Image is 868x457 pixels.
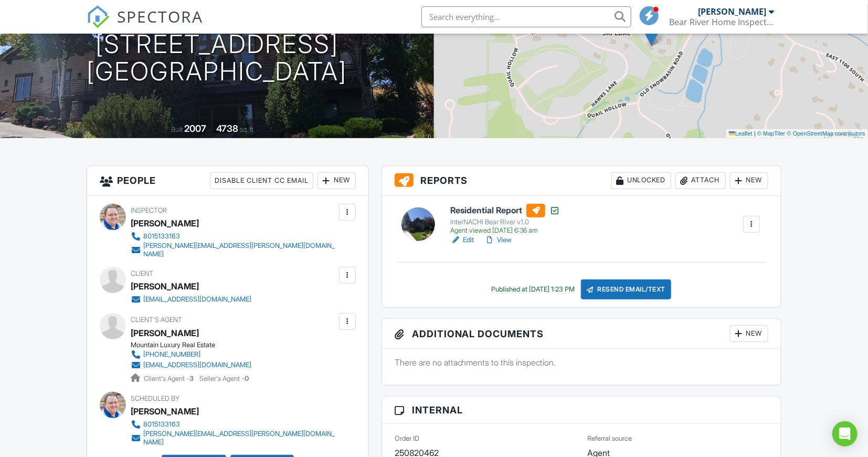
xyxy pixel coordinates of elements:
div: Disable Client CC Email [210,172,313,189]
h3: Additional Documents [382,319,781,349]
div: Resend Email/Text [581,279,671,299]
h3: People [87,166,368,196]
span: Client's Agent - [144,375,195,382]
h6: Residential Report [450,204,560,217]
div: New [730,172,768,189]
div: [PERSON_NAME] [131,215,199,231]
a: [EMAIL_ADDRESS][DOMAIN_NAME] [131,360,251,370]
div: Mountain Luxury Real Estate [131,341,260,349]
div: Published at [DATE] 1:23 PM [491,285,575,294]
div: Attach [675,172,726,189]
span: | [754,130,756,137]
h1: [STREET_ADDRESS] [GEOGRAPHIC_DATA] [87,30,347,86]
a: Leaflet [729,130,753,137]
div: [PERSON_NAME][EMAIL_ADDRESS][PERSON_NAME][DOMAIN_NAME] [143,430,336,446]
a: [PERSON_NAME][EMAIL_ADDRESS][PERSON_NAME][DOMAIN_NAME] [131,242,336,258]
div: New [317,172,356,189]
div: 8015133163 [143,232,180,241]
a: [PHONE_NUMBER] [131,349,251,360]
div: 2007 [184,123,206,134]
span: Built [171,126,183,133]
div: Unlocked [611,172,671,189]
div: [PERSON_NAME] [131,278,199,294]
h3: Internal [382,397,781,424]
label: Order ID [395,433,419,443]
div: Agent viewed [DATE] 6:36 am [450,226,560,235]
a: Residential Report InterNACHI Bear River v1.0 Agent viewed [DATE] 6:36 am [450,204,560,235]
span: Inspector [131,206,167,214]
span: Client [131,269,153,277]
div: [EMAIL_ADDRESS][DOMAIN_NAME] [143,361,251,369]
a: View [484,235,512,245]
a: [PERSON_NAME] [131,325,199,341]
input: Search everything... [421,6,631,27]
strong: 0 [245,375,249,382]
span: SPECTORA [117,5,203,27]
div: Open Intercom Messenger [832,421,858,446]
div: [PERSON_NAME] [131,403,199,419]
div: [PHONE_NUMBER] [143,350,200,359]
label: Referral source [588,433,632,443]
p: There are no attachments to this inspection. [395,357,768,368]
div: [PERSON_NAME] [698,6,767,17]
div: 4738 [216,123,238,134]
img: The Best Home Inspection Software - Spectora [87,5,110,28]
a: © MapTiler [757,130,786,137]
a: © OpenStreetMap contributors [787,130,865,137]
div: [PERSON_NAME][EMAIL_ADDRESS][PERSON_NAME][DOMAIN_NAME] [143,242,336,258]
a: 8015133163 [131,231,336,242]
a: [PERSON_NAME][EMAIL_ADDRESS][PERSON_NAME][DOMAIN_NAME] [131,430,336,446]
img: Marker [645,25,658,46]
div: New [730,325,768,342]
div: [EMAIL_ADDRESS][DOMAIN_NAME] [143,295,251,304]
span: Scheduled By [131,394,179,402]
a: [EMAIL_ADDRESS][DOMAIN_NAME] [131,294,251,305]
div: InterNACHI Bear River v1.0 [450,218,560,226]
a: SPECTORA [87,14,203,36]
span: Client's Agent [131,316,182,324]
span: sq. ft. [240,126,255,133]
div: Bear River Home Inspections [670,17,775,27]
div: 8015133163 [143,420,180,429]
span: Seller's Agent - [199,375,249,382]
a: Edit [450,235,474,245]
strong: 3 [189,375,194,382]
a: 8015133163 [131,419,336,430]
h3: Reports [382,166,781,196]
